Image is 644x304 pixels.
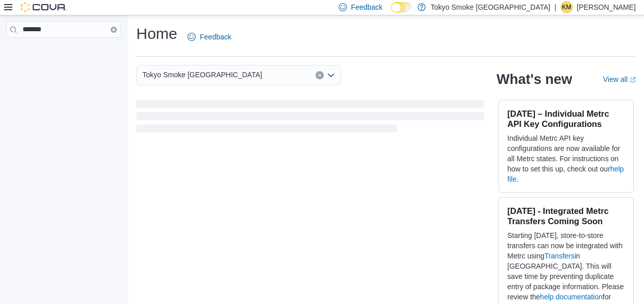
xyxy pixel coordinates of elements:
p: [PERSON_NAME] [577,1,636,13]
a: Transfers [545,252,575,260]
span: Dark Mode [391,13,391,13]
img: Cova [20,2,67,12]
h3: [DATE] – Individual Metrc API Key Configurations [507,108,625,129]
h2: What's new [496,71,572,88]
h1: Home [136,24,177,44]
a: help file [507,165,624,183]
span: Feedback [200,32,231,42]
nav: Complex example [6,40,121,64]
p: | [554,1,556,13]
span: Loading [136,102,484,135]
div: Krista Maitland [560,1,573,13]
span: Feedback [351,2,382,12]
a: View allExternal link [603,75,636,83]
button: Open list of options [327,71,335,79]
a: help documentation [540,293,603,301]
p: Tokyo Smoke [GEOGRAPHIC_DATA] [431,1,551,13]
svg: External link [630,77,636,83]
span: KM [562,1,571,13]
input: Dark Mode [391,2,412,13]
p: Individual Metrc API key configurations are now available for all Metrc states. For instructions ... [507,133,625,184]
a: Feedback [183,27,235,47]
button: Clear input [316,71,324,79]
h3: [DATE] - Integrated Metrc Transfers Coming Soon [507,206,625,226]
button: Clear input [111,27,117,33]
span: Tokyo Smoke [GEOGRAPHIC_DATA] [142,69,262,81]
